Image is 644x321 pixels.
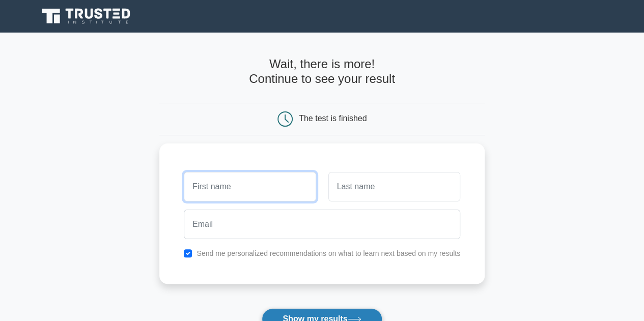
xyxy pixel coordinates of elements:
div: The test is finished [299,114,367,123]
input: Last name [328,172,460,201]
input: Email [184,210,460,239]
input: First name [184,172,316,201]
h4: Wait, there is more! Continue to see your result [159,57,485,86]
label: Send me personalized recommendations on what to learn next based on my results [197,249,460,257]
